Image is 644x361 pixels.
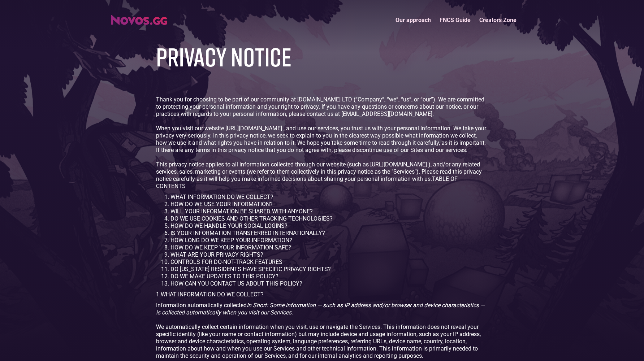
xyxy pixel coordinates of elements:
a: DO [US_STATE] RESIDENTS HAVE SPECIFIC PRIVACY RIGHTS? [170,266,331,273]
a: HOW DO WE USE YOUR INFORMATION? [170,201,273,208]
a: HOW CAN YOU CONTACT US ABOUT THIS POLICY? [170,280,302,287]
a: HOW DO WE KEEP YOUR INFORMATION SAFE? [170,244,291,251]
a: Creators Zone [475,12,521,28]
h1: PRIVACY NOTICE [156,42,291,71]
p: When you visit our website [URL][DOMAIN_NAME] , and use our services, you trust us with your pers... [156,125,488,154]
a: Our approach [391,12,435,28]
em: In Short: Some information — such as IP address and/or browser and device characteristics — is co... [156,302,485,316]
a: HOW DO WE HANDLE YOUR SOCIAL LOGINS? [170,222,288,229]
p: Thank you for choosing to be part of our community at [DOMAIN_NAME] LTD (“Company”, “we”, “us”, o... [156,96,488,118]
a: WILL YOUR INFORMATION BE SHARED WITH ANYONE? [170,208,313,215]
a: DO WE USE COOKIES AND OTHER TRACKING TECHNOLOGIES? [170,215,333,222]
a: WHAT ARE YOUR PRIVACY RIGHTS? [170,251,263,258]
a: HOW LONG DO WE KEEP YOUR INFORMATION? [170,237,292,244]
p: 1.WHAT INFORMATION DO WE COLLECT? [156,291,488,298]
p: Information automatically collected [156,302,488,316]
a: CONTROLS FOR DO-NOT-TRACK FEATURES [170,258,282,265]
a: WHAT INFORMATION DO WE COLLECT? [170,193,273,200]
a: DO WE MAKE UPDATES TO THIS POLICY? [170,273,278,280]
p: This privacy notice applies to all information collected through our website (such as [URL][DOMAI... [156,161,488,190]
p: We automatically collect certain information when you visit, use or navigate the Services. This i... [156,323,488,360]
a: FNCS Guide [435,12,475,28]
a: IS YOUR INFORMATION TRANSFERRED INTERNATIONALLY? [170,230,325,236]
